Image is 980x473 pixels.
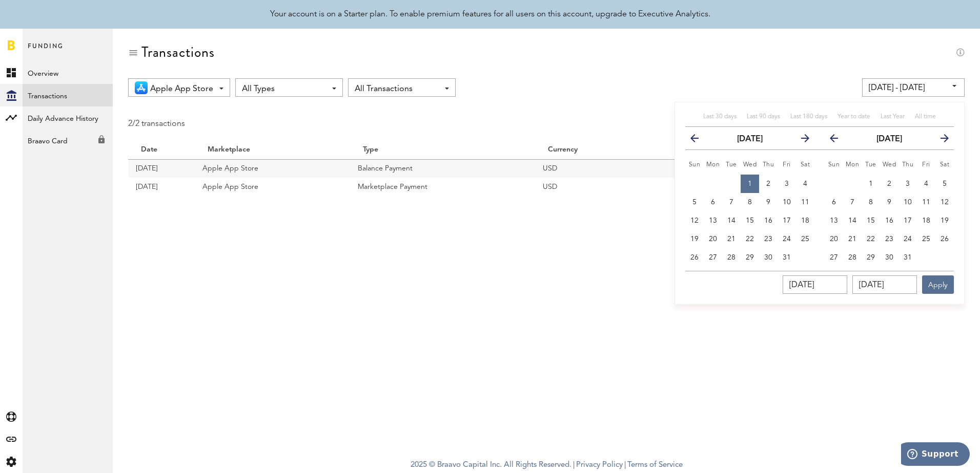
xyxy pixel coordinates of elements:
span: 16 [885,217,893,224]
button: 5 [935,175,954,193]
button: 26 [685,248,704,267]
span: 23 [764,235,772,243]
span: 28 [848,254,856,261]
span: 5 [943,180,947,187]
div: 2/2 transactions [128,117,185,131]
span: 27 [830,254,838,261]
button: 29 [741,248,759,267]
button: 23 [759,230,778,248]
button: 15 [741,211,759,230]
small: Wednesday [743,162,757,168]
button: 20 [825,230,843,248]
td: $631,353.23 [656,159,774,178]
button: 8 [862,193,880,211]
button: 13 [704,211,722,230]
button: 25 [917,230,935,248]
span: 15 [746,217,754,224]
span: 4 [803,180,807,187]
small: Sunday [689,162,701,168]
button: 25 [796,230,814,248]
button: 29 [862,248,880,267]
button: 7 [843,193,862,211]
button: 4 [917,175,935,193]
span: 3 [785,180,789,187]
button: 17 [899,211,917,230]
button: 9 [880,193,899,211]
button: 16 [880,211,899,230]
span: 15 [867,217,875,224]
span: 5 [692,199,697,206]
button: 12 [935,193,954,211]
button: 19 [685,230,704,248]
input: __/__/____ [852,275,917,294]
td: Marketplace Payment [350,178,536,196]
button: 22 [862,230,880,248]
span: 22 [867,235,875,243]
span: 27 [709,254,717,261]
button: 1 [862,175,880,193]
button: 17 [778,211,796,230]
button: 16 [759,211,778,230]
span: 2 [887,180,891,187]
span: 3 [906,180,910,187]
span: 22 [746,235,754,243]
button: 30 [759,248,778,267]
button: 10 [899,193,917,211]
th: Date [128,141,195,159]
span: Last 30 days [703,114,737,120]
button: 30 [880,248,899,267]
span: 1 [869,180,873,187]
button: 2 [759,175,778,193]
button: 6 [704,193,722,211]
td: Balance Payment [350,159,536,178]
th: Marketplace [195,141,350,159]
small: Thursday [763,162,774,168]
span: 1 [748,180,752,187]
small: Monday [846,162,860,168]
small: Saturday [940,162,950,168]
span: 18 [922,217,930,224]
span: 10 [783,199,791,206]
span: 26 [690,254,699,261]
span: 19 [941,217,949,224]
span: 14 [848,217,856,224]
span: Last Year [881,114,905,120]
span: 19 [690,235,699,243]
span: 12 [941,199,949,206]
span: Year to date [838,114,870,120]
div: Your account is on a Starter plan. To enable premium features for all users on this account, upgr... [270,8,710,20]
button: 6 [825,193,843,211]
strong: [DATE] [876,135,902,143]
td: Apple App Store [195,178,350,196]
span: 2 [766,180,770,187]
span: 29 [746,254,754,261]
button: 21 [843,230,862,248]
span: 17 [904,217,912,224]
span: Apple App Store [150,80,213,98]
small: Friday [783,162,791,168]
button: 11 [796,193,814,211]
span: 20 [830,235,838,243]
span: All Transactions [355,80,439,98]
small: Tuesday [726,162,737,168]
span: All Types [242,80,326,98]
span: 6 [711,199,715,206]
small: Sunday [828,162,840,168]
button: 1 [741,175,759,193]
small: Wednesday [883,162,896,168]
span: 25 [922,235,930,243]
th: Type [350,141,536,159]
span: 10 [904,199,912,206]
span: 16 [764,217,772,224]
strong: [DATE] [737,135,763,143]
div: Transactions [141,44,215,60]
button: 31 [778,248,796,267]
span: 23 [885,235,893,243]
button: 9 [759,193,778,211]
span: 9 [766,199,770,206]
small: Monday [706,162,720,168]
span: 17 [783,217,791,224]
td: -$707,853.23 [656,178,774,196]
button: 21 [722,230,741,248]
th: Amount [656,141,774,159]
